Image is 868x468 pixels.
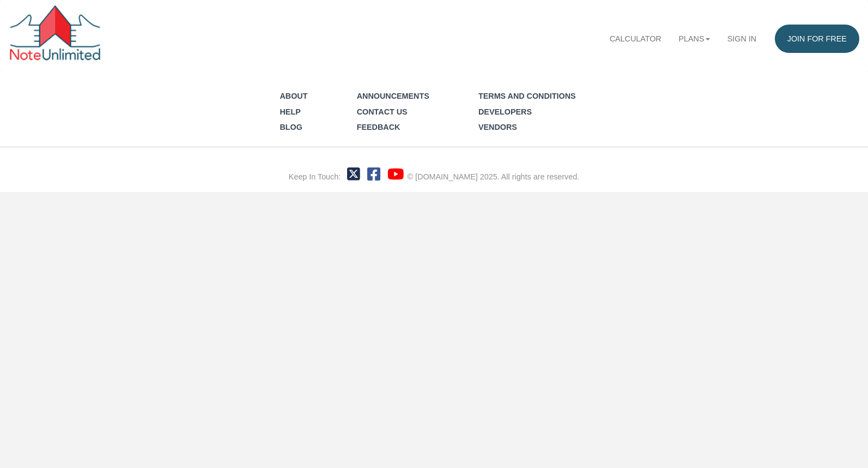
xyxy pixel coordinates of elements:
a: Calculator [601,25,670,53]
div: © [DOMAIN_NAME] 2025. All rights are reserved. [408,171,580,182]
a: Help [280,107,300,116]
a: Contact Us [357,107,408,116]
a: Terms and Conditions [478,92,576,100]
a: Vendors [478,123,517,131]
a: Announcements [357,92,429,100]
a: Plans [670,25,719,53]
a: Feedback [357,123,400,131]
a: Developers [478,107,532,116]
div: Keep In Touch: [289,171,341,182]
a: Sign in [719,25,765,53]
a: Join for FREE [775,25,860,53]
a: About [280,92,307,100]
a: Blog [280,123,302,131]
